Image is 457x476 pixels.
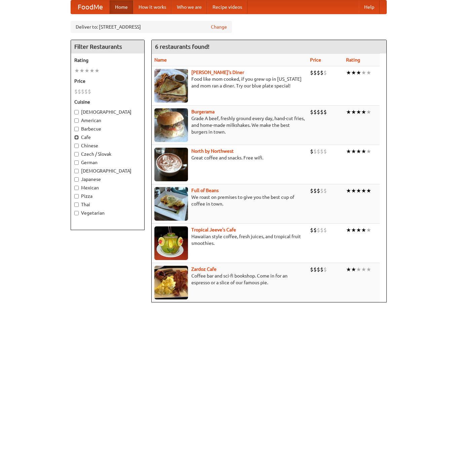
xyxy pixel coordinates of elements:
[191,148,234,154] a: North by Northwest
[361,226,366,234] li: ★
[313,187,317,194] li: $
[154,266,188,299] img: zardoz.jpg
[89,67,94,74] li: ★
[74,160,79,165] input: German
[313,108,317,116] li: $
[361,69,366,76] li: ★
[356,187,361,194] li: ★
[346,108,351,116] li: ★
[74,127,79,131] input: Barbecue
[110,0,133,14] a: Home
[310,226,313,234] li: $
[84,67,89,74] li: ★
[74,152,79,156] input: Czech / Slovak
[74,134,141,141] label: Cafe
[366,148,371,155] li: ★
[154,187,188,221] img: beans.jpg
[356,69,361,76] li: ★
[74,99,141,105] h5: Cuisine
[356,148,361,155] li: ★
[361,148,366,155] li: ★
[78,88,81,95] li: $
[346,148,351,155] li: ★
[154,233,305,247] p: Hawaiian style coffee, fresh juices, and tropical fruit smoothies.
[356,108,361,116] li: ★
[310,148,313,155] li: $
[351,108,356,116] li: ★
[74,57,141,64] h5: Rating
[74,201,141,208] label: Thai
[346,69,351,76] li: ★
[74,142,141,149] label: Chinese
[71,0,110,14] a: FoodMe
[323,187,327,194] li: $
[74,203,79,207] input: Thai
[94,67,100,74] li: ★
[359,0,380,14] a: Help
[155,43,210,50] ng-pluralize: 6 restaurants found!
[310,187,313,194] li: $
[154,272,305,286] p: Coffee bar and sci-fi bookshop. Come in for an espresso or a slice of our famous pie.
[351,187,356,194] li: ★
[154,148,188,181] img: north.jpg
[74,125,141,132] label: Barbecue
[323,69,327,76] li: $
[191,188,219,193] a: Full of Beans
[74,135,79,140] input: Cafe
[361,187,366,194] li: ★
[351,69,356,76] li: ★
[133,0,172,14] a: How it works
[74,176,141,183] label: Japanese
[154,226,188,260] img: jeeves.jpg
[154,115,305,135] p: Grade A beef, freshly ground every day, hand-cut fries, and home-made milkshakes. We make the bes...
[346,226,351,234] li: ★
[74,144,79,148] input: Chinese
[79,67,84,74] li: ★
[207,0,247,14] a: Recipe videos
[317,108,320,116] li: $
[361,108,366,116] li: ★
[74,151,141,157] label: Czech / Slovak
[366,187,371,194] li: ★
[74,194,79,198] input: Pizza
[84,88,88,95] li: $
[154,69,188,103] img: sallys.jpg
[81,88,84,95] li: $
[313,266,317,273] li: $
[317,226,320,234] li: $
[154,194,305,207] p: We roast on premises to give you the best cup of coffee in town.
[154,57,167,63] a: Name
[356,266,361,273] li: ★
[74,210,141,216] label: Vegetarian
[317,148,320,155] li: $
[191,227,236,232] a: Tropical Jeeve's Cafe
[310,266,313,273] li: $
[317,187,320,194] li: $
[317,266,320,273] li: $
[191,70,244,75] a: [PERSON_NAME]'s Diner
[74,88,78,95] li: $
[323,148,327,155] li: $
[351,226,356,234] li: ★
[191,109,215,114] a: Burgerama
[323,108,327,116] li: $
[88,88,91,95] li: $
[366,266,371,273] li: ★
[317,69,320,76] li: $
[74,67,79,74] li: ★
[320,266,323,273] li: $
[74,159,141,166] label: German
[313,226,317,234] li: $
[356,226,361,234] li: ★
[310,57,321,63] a: Price
[71,40,144,53] h4: Filter Restaurants
[346,187,351,194] li: ★
[313,148,317,155] li: $
[346,57,360,63] a: Rating
[71,21,232,33] div: Deliver to: [STREET_ADDRESS]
